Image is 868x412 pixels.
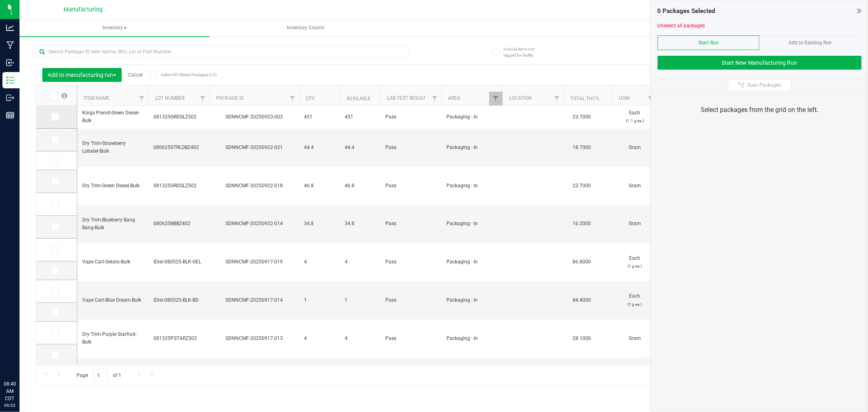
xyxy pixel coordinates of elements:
[135,92,149,105] a: Filter
[550,92,564,105] a: Filter
[82,331,144,346] span: Dry Trim-Purple Starfruit-Bulk
[345,182,376,190] span: 46.8
[20,20,210,37] a: Inventory
[568,142,595,153] span: 18.7000
[304,220,335,228] span: 34.8
[82,109,144,125] span: Kings Preroll-Green Diesel-Bulk
[304,258,335,266] span: 4
[6,94,14,102] inline-svg: Outbound
[617,117,652,125] p: (1.1 g ea.)
[42,68,122,82] button: Add to manufacturing run
[446,296,498,304] span: Packaging - In
[82,216,144,232] span: Dry Trim-Blueberry Bang Bang-Bulk
[568,218,595,230] span: 16.2000
[82,258,144,266] span: Vape Cart-Gelato-Bulk
[304,182,335,190] span: 46.8
[304,335,335,342] span: 4
[387,95,426,101] a: Lab Test Result
[617,335,652,342] span: Gram
[161,72,201,77] span: Select All Filtered Packages (13)
[503,46,544,58] span: Include items not tagged for facility
[658,23,705,28] a: Unselect all packages
[82,140,144,155] span: Dry Trim-Strawberry Lobster-Bulk
[153,182,205,190] span: 081325GRDSLZ502
[446,335,498,342] span: Packaging - In
[658,56,861,70] button: Start New Manufacturing Run
[346,96,371,101] a: Available
[208,335,300,342] div: SDNNCMF-20250917-013
[446,144,498,151] span: Packaging - In
[306,96,315,101] a: Qty
[428,92,442,105] a: Filter
[489,92,503,105] a: Filter
[61,93,67,99] span: Select all records on this page
[385,258,437,266] span: Pass
[304,113,335,121] span: 451
[4,402,16,408] p: 09/23
[208,182,300,190] div: SDNNCMF-20250922-018
[568,180,595,192] span: 23.7000
[82,182,144,190] span: Dry Trim-Green Diesel-Bulk
[208,296,300,304] div: SDNNCMF-20250917-014
[4,380,16,402] p: 08:40 AM CDT
[568,294,595,306] span: 84.4000
[93,369,108,381] input: 1
[345,258,376,266] span: 4
[304,296,335,304] span: 1
[153,144,205,151] span: 080625STRLOBZ402
[617,109,652,125] span: Each
[345,220,376,228] span: 34.8
[446,113,498,121] span: Packaging - In
[385,144,437,151] span: Pass
[48,72,116,78] span: Add to manufacturing run
[345,113,376,121] span: 451
[153,296,205,304] span: IDist-080525-BLK-BD
[6,59,14,67] inline-svg: Inbound
[6,41,14,49] inline-svg: Manufacturing
[385,335,437,342] span: Pass
[208,258,300,266] div: SDNNCMF-20250917-019
[304,144,335,151] span: 44.4
[568,333,595,344] span: 28.1000
[208,220,300,228] div: SDNNCMF-20250922-014
[617,144,652,151] span: Gram
[568,111,595,123] span: 23.7000
[153,258,205,266] span: IDist-080525-BLK-GEL
[446,258,498,266] span: Packaging - In
[509,95,532,101] a: Location
[6,24,14,32] inline-svg: Analytics
[385,296,437,304] span: Pass
[155,95,184,101] a: Lot Number
[63,6,103,13] span: Manufacturing
[446,220,498,228] span: Packaging - In
[153,113,205,121] span: 081325GRDSLZ502
[286,92,299,105] a: Filter
[6,76,14,84] inline-svg: Inventory
[345,335,376,342] span: 4
[570,96,599,101] a: Total THC%
[196,92,210,105] a: Filter
[216,95,244,101] a: Package ID
[128,72,143,78] a: Cancel
[208,113,300,121] div: SDNNCMF-20250923-003
[789,40,832,46] span: Add to Existing Run
[385,220,437,228] span: Pass
[276,24,335,31] span: Inventory Counts
[210,20,400,37] a: Inventory Counts
[6,111,14,119] inline-svg: Reports
[617,300,652,308] p: (1 g ea.)
[208,144,300,151] div: SDNNCMF-20250922-021
[153,335,205,342] span: 081325PSTARZ502
[448,95,460,101] a: Area
[70,369,128,381] span: Page of 1
[617,220,652,228] span: Gram
[153,220,205,228] span: 080625BBBZ402
[662,105,857,115] div: Select packages from the grid on the left.
[617,262,652,270] p: (1 g ea.)
[345,144,376,151] span: 44.4
[728,79,791,91] button: Scan Packages
[385,182,437,190] span: Pass
[385,113,437,121] span: Pass
[82,296,144,304] span: Vape Cart-Blue Dream-Bulk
